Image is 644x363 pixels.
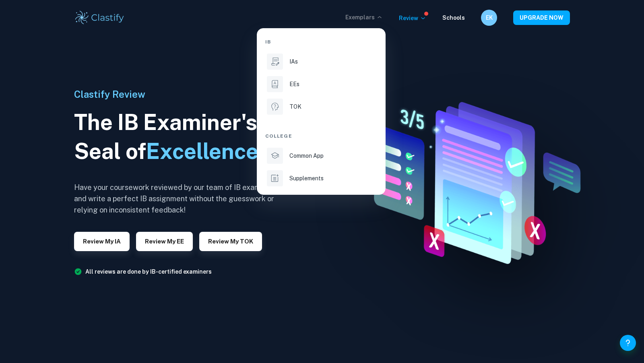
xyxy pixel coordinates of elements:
a: EEs [265,74,377,94]
p: IAs [289,57,298,66]
p: Common App [289,151,324,160]
span: IB [265,38,271,45]
p: Supplements [289,174,324,183]
p: TOK [289,102,301,111]
a: Supplements [265,169,377,188]
a: Common App [265,146,377,165]
a: IAs [265,52,377,71]
span: College [265,132,292,140]
a: TOK [265,97,377,116]
p: EEs [289,80,299,89]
